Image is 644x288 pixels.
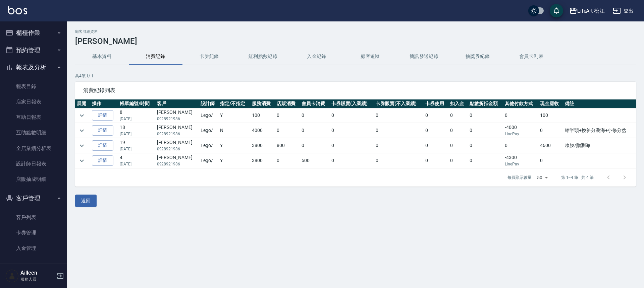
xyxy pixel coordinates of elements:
[424,123,448,138] td: 0
[118,108,155,123] td: 8
[3,59,64,76] button: 報表及分析
[218,108,250,123] td: Y
[250,153,275,168] td: 3800
[3,42,64,59] button: 預約管理
[120,131,154,137] p: [DATE]
[118,99,155,108] th: 帳單編號/時間
[275,123,300,138] td: 0
[250,138,275,153] td: 3800
[451,49,504,65] button: 抽獎券紀錄
[199,153,218,168] td: Lego /
[424,138,448,153] td: 0
[3,225,64,240] a: 卡券管理
[3,259,64,276] button: 商品管理
[20,276,55,282] p: 服務人員
[610,5,636,17] button: 登出
[92,140,113,151] a: 詳情
[75,73,636,79] p: 共 4 筆, 1 / 1
[157,161,198,167] p: 0928921986
[503,138,538,153] td: 0
[538,153,563,168] td: 0
[75,29,636,34] h2: 顧客詳細資料
[92,125,113,136] a: 詳情
[8,6,27,14] img: Logo
[290,49,343,65] button: 入金紀錄
[3,125,64,140] a: 互助點數明細
[424,99,448,108] th: 卡券使用
[448,108,468,123] td: 0
[77,111,87,121] button: expand row
[155,108,199,123] td: [PERSON_NAME]
[424,108,448,123] td: 0
[90,99,118,108] th: 操作
[424,153,448,168] td: 0
[118,153,155,168] td: 4
[275,108,300,123] td: 0
[550,4,563,17] button: save
[3,156,64,171] a: 設計師日報表
[534,168,550,187] div: 50
[448,123,468,138] td: 0
[468,138,503,153] td: 0
[503,99,538,108] th: 其他付款方式
[129,49,182,65] button: 消費記錄
[83,87,628,94] span: 消費紀錄列表
[75,99,90,108] th: 展開
[330,123,374,138] td: 0
[218,138,250,153] td: Y
[374,138,424,153] td: 0
[300,153,330,168] td: 500
[448,99,468,108] th: 扣入金
[20,270,55,276] h5: Ailleen
[77,126,87,136] button: expand row
[182,49,236,65] button: 卡券紀錄
[505,131,537,137] p: LinePay
[275,99,300,108] th: 店販消費
[218,153,250,168] td: Y
[77,141,87,151] button: expand row
[250,123,275,138] td: 4000
[567,4,608,18] button: LifeArt 松江
[330,108,374,123] td: 0
[374,123,424,138] td: 0
[157,146,198,152] p: 0928921986
[330,99,374,108] th: 卡券販賣(入業績)
[300,99,330,108] th: 會員卡消費
[155,99,199,108] th: 客戶
[250,108,275,123] td: 100
[374,99,424,108] th: 卡券販賣(不入業績)
[236,49,290,65] button: 紅利點數紀錄
[503,108,538,123] td: 0
[120,161,154,167] p: [DATE]
[75,49,129,65] button: 基本資料
[503,123,538,138] td: -4000
[275,138,300,153] td: 800
[120,116,154,122] p: [DATE]
[563,138,636,153] td: 凍膜/贈瀏海
[3,110,64,125] a: 互助日報表
[538,108,563,123] td: 100
[507,174,532,181] p: 每頁顯示數量
[118,123,155,138] td: 18
[155,138,199,153] td: [PERSON_NAME]
[250,99,275,108] th: 服務消費
[538,138,563,153] td: 4600
[561,174,594,181] p: 第 1–4 筆 共 4 筆
[563,123,636,138] td: 縮半頭+換斜分瀏海+小修分岔
[3,240,64,256] a: 入金管理
[563,99,636,108] th: 備註
[199,108,218,123] td: Lego /
[538,123,563,138] td: 0
[157,116,198,122] p: 0928921986
[468,123,503,138] td: 0
[120,146,154,152] p: [DATE]
[218,123,250,138] td: N
[374,108,424,123] td: 0
[199,99,218,108] th: 設計師
[577,7,605,15] div: LifeArt 松江
[75,37,636,46] h3: [PERSON_NAME]
[300,108,330,123] td: 0
[300,123,330,138] td: 0
[468,153,503,168] td: 0
[330,138,374,153] td: 0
